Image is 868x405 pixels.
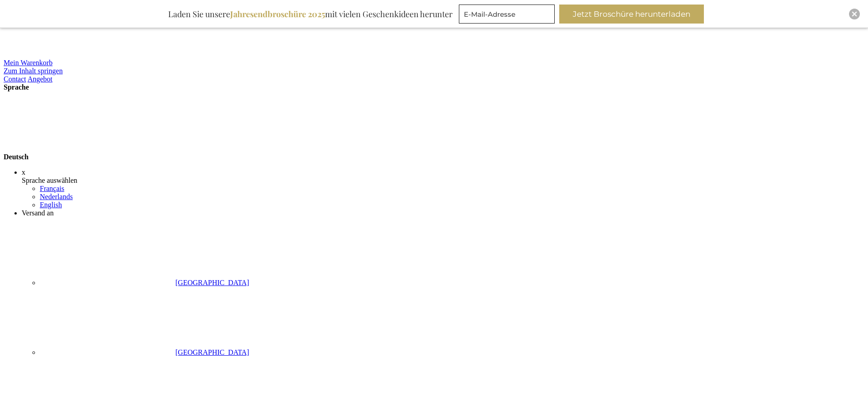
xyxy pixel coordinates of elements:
a: Angebot [28,75,52,83]
b: Jahresendbroschüre 2025 [230,9,325,19]
div: x [22,168,864,176]
img: Close [852,11,857,17]
a: [GEOGRAPHIC_DATA] [40,279,249,286]
input: E-Mail-Adresse [459,5,555,24]
div: Versand an [22,209,864,217]
div: Laden Sie unsere mit vielen Geschenkideen herunter [164,5,457,24]
button: Jetzt Broschüre herunterladen [559,5,704,24]
a: Mein Warenkorb [4,59,52,67]
a: Nederlands [40,193,73,200]
a: [GEOGRAPHIC_DATA] [40,348,249,356]
a: English [40,201,62,209]
span: Sprache [4,83,29,91]
a: Zum Inhalt springen [4,67,63,75]
form: marketing offers and promotions [459,5,557,26]
span: Deutsch [4,153,28,161]
a: Français [40,185,64,192]
div: Close [849,9,860,19]
a: Contact [4,75,26,83]
div: Sprache auswählen [22,176,864,185]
